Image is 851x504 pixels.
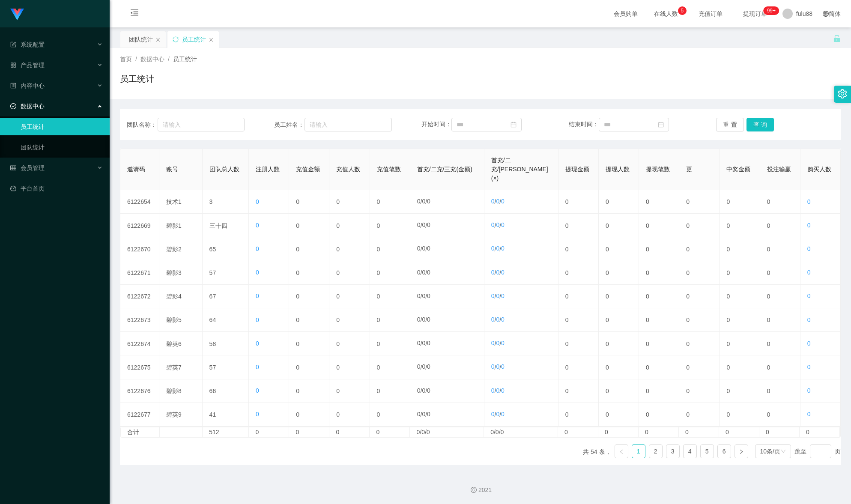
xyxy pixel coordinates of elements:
font: / [421,222,422,229]
font: 57 [209,269,216,276]
font: 0 [417,316,421,323]
font: 6122654 [127,198,151,205]
font: 0 [491,221,495,228]
i: 图标： 关闭 [209,37,214,42]
font: 0 [565,246,569,253]
font: 0 [767,198,770,205]
font: 0 [767,364,770,371]
font: 会员购单 [614,10,638,17]
font: / [425,316,427,323]
font: / [499,316,501,323]
font: 提现笔数 [646,166,670,173]
font: 0 [686,364,690,371]
i: 图标： 左 [619,449,624,454]
font: 0 [501,198,505,205]
font: 0 [427,316,430,323]
font: / [499,246,501,253]
font: / [425,198,427,205]
font: 员工统计 [173,56,197,63]
font: 0 [501,340,505,346]
font: 0 [686,293,690,300]
font: 0 [726,364,730,371]
font: 0 [377,388,380,394]
font: / [499,340,501,347]
font: 充值订单 [699,10,723,17]
font: 58 [209,340,216,347]
li: 2 [649,444,663,458]
font: 首充/二充/[PERSON_NAME](×) [491,157,548,182]
font: 充值人数 [336,166,360,173]
font: 0 [256,387,259,394]
font: 首页 [120,56,132,63]
font: 0 [256,269,259,276]
font: 碧影1 [166,222,182,229]
font: / [168,56,170,63]
font: 邀请码 [127,166,145,173]
font: 0 [417,221,421,228]
font: / [421,198,422,205]
sup: 267 [764,6,779,15]
font: 账号 [166,166,178,173]
font: 0 [686,316,690,323]
font: 0 [686,269,690,276]
li: 4 [683,444,697,458]
font: 0 [377,316,380,323]
font: 0 [422,387,425,394]
font: 0 [336,364,340,371]
font: 员工统计 [120,74,154,84]
font: 0 [565,388,569,394]
font: 0 [336,246,340,253]
font: / [425,340,427,347]
font: 技术1 [166,198,182,205]
font: 0 [726,198,730,205]
i: 图标: 全球 [823,11,829,17]
font: / [495,388,496,394]
font: 0 [256,245,259,252]
font: 0 [646,388,649,394]
font: / [495,364,496,371]
font: 0 [296,388,299,394]
font: 0 [726,222,730,229]
font: 提现金额 [565,166,589,173]
li: 5 [700,444,714,458]
font: 0 [491,340,495,346]
font: 0 [767,340,770,347]
font: 0 [417,269,421,276]
sup: 5 [678,6,687,15]
font: 0 [646,340,649,347]
font: / [425,222,427,229]
font: 充值金额 [296,166,320,173]
div: 10条/页 [760,445,780,458]
font: 碧英7 [166,364,182,371]
font: 0 [491,269,495,276]
font: 0 [491,198,495,205]
font: 0 [807,292,811,299]
font: 3 [671,448,675,455]
font: 0 [296,316,299,323]
font: 0 [807,316,811,323]
font: 简体 [829,10,841,17]
font: 0 [427,363,430,370]
font: 0 [565,364,569,371]
font: 5 [681,8,684,14]
font: / [495,269,496,276]
font: / [499,198,501,205]
font: 65 [209,246,216,253]
font: 0 [422,340,425,346]
a: 员工统计 [21,118,103,135]
a: 图标：仪表板平台首页 [10,180,103,197]
font: 0 [417,340,421,346]
font: / [425,269,427,276]
font: 系统配置 [21,41,45,48]
font: 0 [496,340,499,346]
font: 产品管理 [21,62,45,69]
font: 0 [427,269,430,276]
font: 3 [209,198,213,205]
font: 团队总人数 [209,166,239,173]
font: 0 [491,245,495,252]
font: 0 [565,222,569,229]
font: 0 [807,198,811,205]
font: / [421,340,422,347]
font: 0 [377,293,380,300]
font: 0 [491,292,495,299]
